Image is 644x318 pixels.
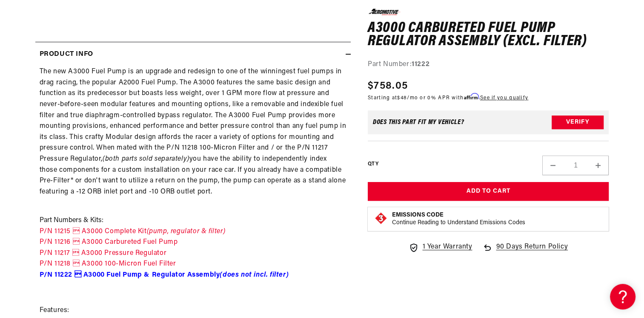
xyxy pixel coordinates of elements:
a: (pump, regulator & filter) [147,228,226,235]
span: 90 Days Return Policy [496,242,568,261]
label: QTY [368,160,378,168]
span: $48 [397,95,407,101]
button: Verify [552,116,604,129]
a: P/N 11218  A3000 100-Micron Fuel Filter [40,260,176,267]
button: Add to Cart [368,182,609,201]
summary: Product Info [35,42,351,67]
span: $758.05 [368,78,408,94]
em: (does not incl. filter) [220,272,289,278]
p: Continue Reading to Understand Emissions Codes [392,219,525,227]
div: Does This part fit My vehicle? [373,119,464,126]
span: Part Numbers & Kits: [40,217,103,224]
strong: Emissions Code [392,212,444,218]
a: See if you qualify - Learn more about Affirm Financing (opens in modal) [480,95,528,101]
span: P/N 11222  A3000 Fuel Pump & Regulator Assembly [40,272,289,278]
p: Features: [40,305,346,316]
a: 1 Year Warranty [409,242,472,253]
span: Affirm [464,93,479,100]
a: 90 Days Return Policy [482,242,568,261]
a: P/N 11217  A3000 Pressure Regulator [40,250,167,257]
a: P/N 11216  A3000 Carbureted Fuel Pump [40,239,178,246]
button: Emissions CodeContinue Reading to Understand Emissions Codes [392,211,525,227]
p: Starting at /mo or 0% APR with . [368,94,528,102]
img: Emissions code [374,211,388,225]
p: The new A3000 Fuel Pump is an upgrade and redesign to one of the winningest fuel pumps in drag ra... [40,66,346,197]
a: P/N 11215  A3000 Complete Kit [40,228,147,235]
span: 1 Year Warranty [422,242,472,253]
em: (both parts sold separately) [103,156,189,162]
h1: A3000 Carbureted Fuel Pump Regulator Assembly (excl. filter) [368,21,609,48]
div: Part Number: [368,59,609,70]
h2: Product Info [40,49,93,60]
strong: 11222 [412,61,429,67]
